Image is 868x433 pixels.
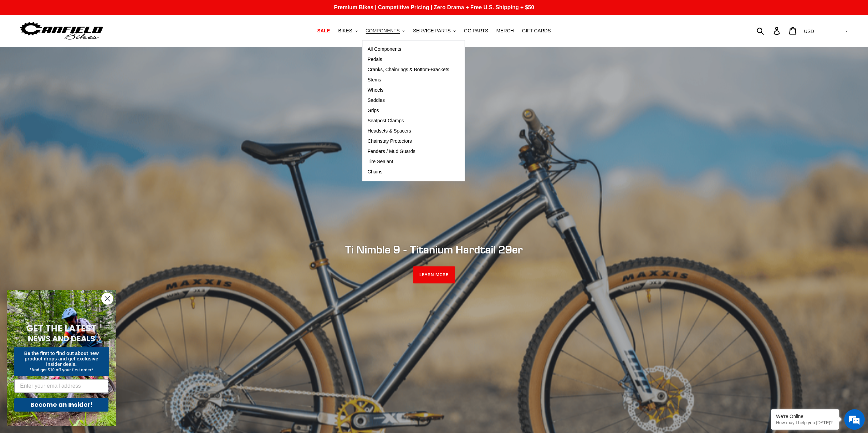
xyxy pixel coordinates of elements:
[368,128,411,134] span: Headsets & Spacers
[14,398,108,412] button: Become an Insider!
[363,136,455,146] a: Chainstay Protectors
[317,28,330,34] span: SALE
[24,351,99,367] span: Be the first to find out about new product drops and get exclusive insider deals.
[368,46,401,52] span: All Components
[8,37,18,48] div: Navigation go back
[776,414,834,419] div: We're Online!
[362,26,408,35] button: COMPONENTS
[776,420,834,425] p: How may I help you today?
[46,38,125,47] div: Chat with us now
[26,322,97,335] span: GET THE LATEST
[413,28,451,34] span: SERVICE PARTS
[22,34,39,51] img: d_696896380_company_1647369064580_696896380
[40,86,94,155] span: We're online!
[248,243,620,256] h2: Ti Nimble 9 - Titanium Hardtail 29er
[363,44,455,55] a: All Components
[338,28,352,34] span: BIKES
[19,20,104,42] img: Canfield Bikes
[460,26,491,35] a: GG PARTS
[368,169,383,175] span: Chains
[363,167,455,177] a: Chains
[363,85,455,95] a: Wheels
[363,95,455,106] a: Saddles
[410,26,459,35] button: SERVICE PARTS
[363,65,455,75] a: Cranks, Chainrings & Bottom-Brackets
[363,116,455,126] a: Seatpost Clamps
[363,75,455,85] a: Stems
[368,138,412,144] span: Chainstay Protectors
[101,293,113,305] button: Close dialog
[314,26,333,35] a: SALE
[14,379,108,393] input: Enter your email address
[366,28,400,34] span: COMPONENTS
[363,146,455,157] a: Fenders / Mud Guards
[112,3,128,20] div: Minimize live chat window
[368,97,385,103] span: Saddles
[368,67,450,73] span: Cranks, Chainrings & Bottom-Brackets
[368,149,415,154] span: Fenders / Mud Guards
[368,108,379,113] span: Grips
[363,126,455,136] a: Headsets & Spacers
[30,368,93,372] span: *And get $10 off your first order*
[368,118,404,124] span: Seatpost Clamps
[464,28,488,34] span: GG PARTS
[368,159,393,165] span: Tire Sealant
[363,55,455,65] a: Pedals
[363,106,455,116] a: Grips
[493,26,517,35] a: MERCH
[28,333,95,344] span: NEWS AND DEALS
[368,57,382,62] span: Pedals
[760,23,778,38] input: Search
[363,157,455,167] a: Tire Sealant
[3,186,130,210] textarea: Type your message and hit 'Enter'
[335,26,361,35] button: BIKES
[413,266,455,283] a: LEARN MORE
[368,87,384,93] span: Wheels
[522,28,551,34] span: GIFT CARDS
[518,26,554,35] a: GIFT CARDS
[496,28,514,34] span: MERCH
[368,77,381,83] span: Stems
